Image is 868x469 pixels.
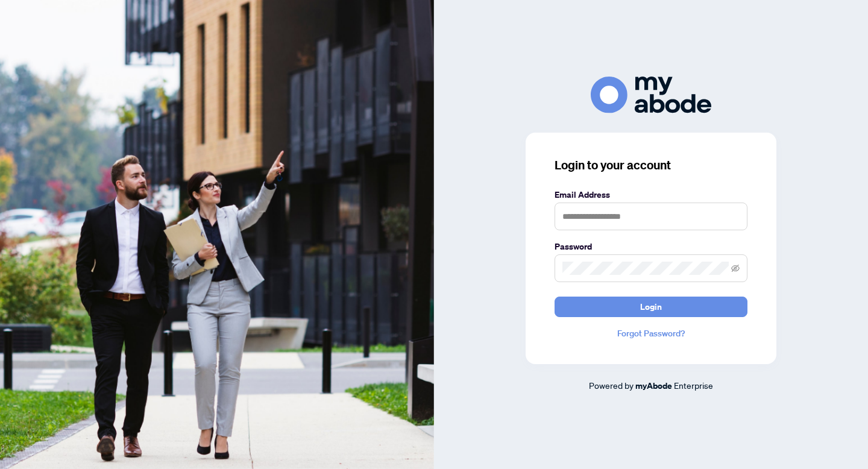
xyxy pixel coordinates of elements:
[731,264,740,272] span: eye-invisible
[674,380,713,391] span: Enterprise
[555,297,747,317] button: Login
[589,380,634,391] span: Powered by
[555,188,747,201] label: Email Address
[591,77,711,113] img: ma-logo
[555,157,747,174] h3: Login to your account
[635,379,672,392] a: myAbode
[555,327,747,340] a: Forgot Password?
[640,297,662,316] span: Login
[555,240,747,253] label: Password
